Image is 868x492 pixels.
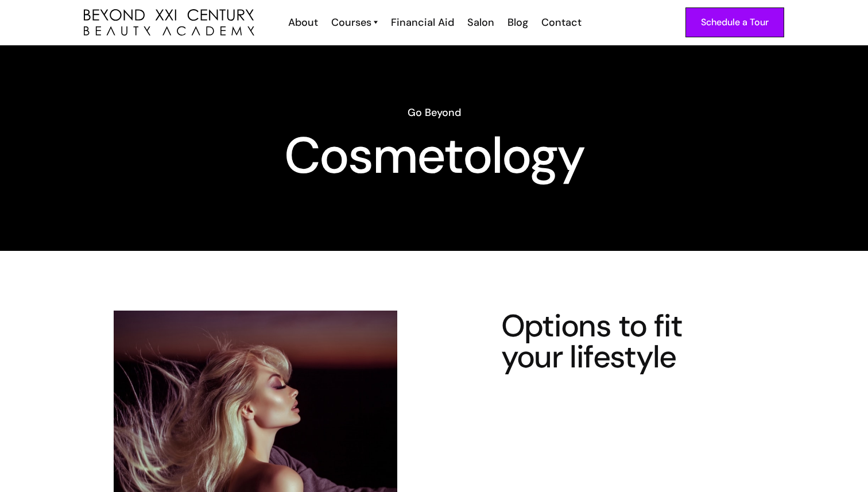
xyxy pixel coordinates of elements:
[501,311,725,373] h4: Options to fit your lifestyle
[701,15,769,30] div: Schedule a Tour
[534,15,587,30] a: Contact
[507,15,528,30] div: Blog
[84,135,784,176] h1: Cosmetology
[391,15,454,30] div: Financial Aid
[460,15,500,30] a: Salon
[467,15,494,30] div: Salon
[541,15,582,30] div: Contact
[331,15,378,30] a: Courses
[84,9,254,36] img: beyond 21st century beauty academy logo
[500,15,534,30] a: Blog
[383,15,460,30] a: Financial Aid
[84,105,784,120] h6: Go Beyond
[685,7,784,37] a: Schedule a Tour
[288,15,318,30] div: About
[331,15,371,30] div: Courses
[281,15,324,30] a: About
[84,9,254,36] a: home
